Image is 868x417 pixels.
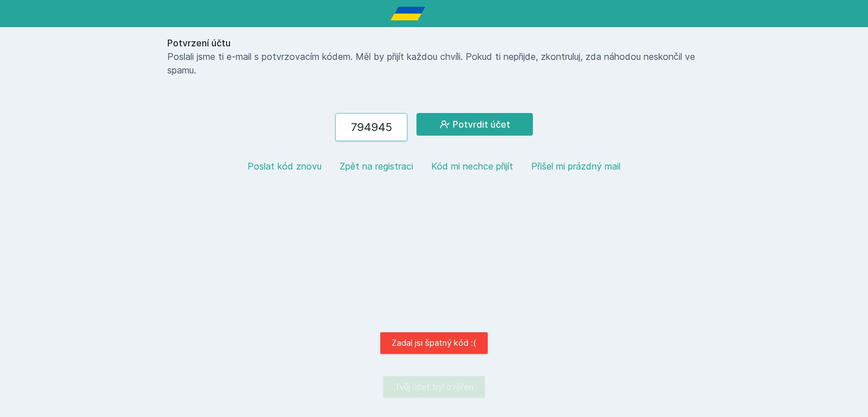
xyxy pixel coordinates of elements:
[340,159,413,173] button: Zpět na registraci
[431,159,513,173] button: Kód mi nechce přijít
[531,159,620,173] button: Přišel mi prázdný mail
[167,36,701,50] h1: Potvrzení účtu
[167,50,701,77] p: Poslali jsme ti e-mail s potvrzovacím kódem. Měl by přijít každou chvíli. Pokud ti nepřijde, zkon...
[383,376,485,398] div: Tvůj účet byl ověřen
[380,332,488,354] div: Zadal jsi špatný kód :(
[248,159,322,173] button: Poslat kód znovu
[416,113,533,136] button: Potvrdit účet
[335,113,407,141] input: 123456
